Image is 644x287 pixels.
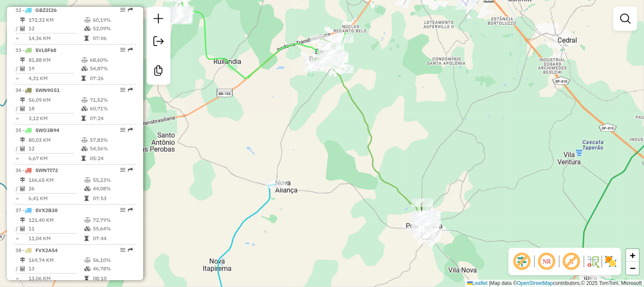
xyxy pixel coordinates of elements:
[15,264,20,273] td: /
[35,127,59,133] span: SWO3B94
[28,184,84,193] td: 26
[81,98,88,103] i: % de utilização do peso
[28,34,84,43] td: 14,36 KM
[81,146,88,151] i: % de utilização da cubagem
[15,184,20,193] td: /
[512,251,532,272] span: Exibir deslocamento
[617,10,634,27] a: Exibir filtros
[81,138,88,143] i: % de utilização do peso
[90,64,133,73] td: 54,87%
[35,247,58,253] span: FVX2A54
[15,47,56,53] span: 33 -
[81,106,88,111] i: % de utilização da cubagem
[15,234,20,243] td: =
[28,234,84,243] td: 11,04 KM
[120,47,125,52] em: Opções
[626,262,639,275] a: Zoom out
[20,226,25,231] i: Total de Atividades
[120,7,125,12] em: Opções
[81,156,86,161] i: Tempo total em rota
[20,178,25,183] i: Distância Total
[20,57,25,63] i: Distância Total
[84,26,91,31] i: % de utilização da cubagem
[465,280,644,287] div: Map data © contributors,© 2025 TomTom, Microsoft
[28,154,81,163] td: 6,67 KM
[92,194,133,203] td: 07:53
[84,226,91,231] i: % de utilização da cubagem
[150,62,167,81] a: Criar modelo
[90,104,133,113] td: 60,71%
[15,274,20,283] td: =
[28,256,84,264] td: 169,74 KM
[92,274,133,283] td: 08:10
[84,236,89,241] i: Tempo total em rota
[15,194,20,203] td: =
[537,251,557,272] span: Ocultar NR
[35,207,58,213] span: SVX2B38
[128,207,133,212] em: Rota exportada
[15,144,20,153] td: /
[90,144,133,153] td: 54,56%
[28,74,81,83] td: 4,31 KM
[561,251,582,272] span: Exibir rótulo
[28,96,81,104] td: 56,09 KM
[35,7,57,13] span: GBZ2I26
[90,96,133,104] td: 71,52%
[128,47,133,52] em: Rota exportada
[28,176,84,184] td: 166,65 KM
[28,194,84,203] td: 6,41 KM
[630,250,635,261] span: +
[15,127,59,133] span: 35 -
[28,16,84,24] td: 172,32 KM
[20,266,25,271] i: Total de Atividades
[323,50,344,58] div: Atividade não roteirizada - RESTAURANTE CAIPIRA
[15,167,58,173] span: 36 -
[586,255,600,268] img: Fluxo de ruas
[84,186,91,191] i: % de utilização da cubagem
[90,74,133,83] td: 07:26
[81,66,88,71] i: % de utilização da cubagem
[128,87,133,92] em: Rota exportada
[20,66,25,71] i: Total de Atividades
[120,247,125,253] em: Opções
[81,116,86,121] i: Tempo total em rota
[20,146,25,151] i: Total de Atividades
[15,104,20,113] td: /
[92,216,133,224] td: 72,79%
[20,186,25,191] i: Total de Atividades
[84,266,91,271] i: % de utilização da cubagem
[28,104,81,113] td: 18
[28,216,84,224] td: 121,40 KM
[626,249,639,262] a: Zoom in
[84,36,89,41] i: Tempo total em rota
[15,7,57,13] span: 32 -
[128,7,133,12] em: Rota exportada
[28,224,84,233] td: 11
[120,87,125,92] em: Opções
[20,258,25,263] i: Distância Total
[90,154,133,163] td: 05:24
[303,63,324,72] div: Atividade não roteirizada - MINIMERC DUTRA
[20,218,25,223] i: Distância Total
[81,76,86,81] i: Tempo total em rota
[90,56,133,64] td: 68,60%
[15,24,20,33] td: /
[84,178,91,183] i: % de utilização do peso
[150,10,167,29] a: Nova sessão e pesquisa
[20,26,25,31] i: Total de Atividades
[20,17,25,23] i: Distância Total
[28,136,81,144] td: 80,03 KM
[150,33,167,52] a: Exportar sessão
[20,106,25,111] i: Total de Atividades
[15,34,20,43] td: =
[15,247,58,253] span: 38 -
[28,114,81,123] td: 3,12 KM
[630,263,635,273] span: −
[92,184,133,193] td: 44,08%
[92,264,133,273] td: 46,78%
[15,74,20,83] td: =
[28,64,81,73] td: 19
[90,136,133,144] td: 57,83%
[84,17,91,23] i: % de utilização do peso
[35,167,58,173] span: SWN7I72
